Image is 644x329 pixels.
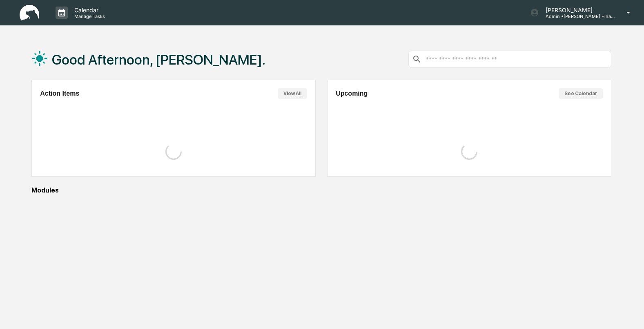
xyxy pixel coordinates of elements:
img: logo [20,5,39,21]
button: View All [278,88,307,99]
p: Calendar [68,7,109,13]
h2: Action Items [40,90,79,97]
button: See Calendar [559,88,603,99]
p: Admin • [PERSON_NAME] Financial [539,13,615,19]
h2: Upcoming [336,90,368,97]
p: [PERSON_NAME] [539,7,615,13]
div: Modules [31,186,611,194]
p: Manage Tasks [68,13,109,19]
h1: Good Afternoon, [PERSON_NAME]. [52,51,265,68]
